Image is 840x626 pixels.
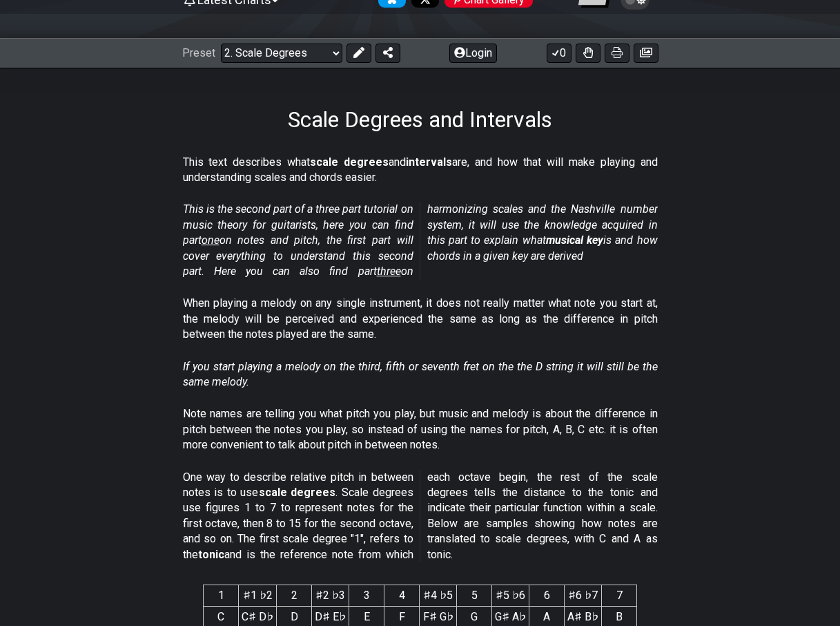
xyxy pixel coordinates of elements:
th: 4 [384,585,420,607]
p: When playing a melody on any single instrument, it does not really matter what note you start at,... [183,296,658,342]
strong: musical key [546,234,603,247]
em: This is the second part of a three part tutorial on music theory for guitarists, here you can fin... [183,202,658,278]
button: Print [605,44,629,63]
strong: intervals [406,155,452,169]
th: 1 [204,585,239,607]
th: 6 [529,585,565,607]
strong: tonic [198,548,224,561]
em: If you start playing a melody on the third, fifth or seventh fret on the the D string it will sti... [183,360,658,388]
p: One way to describe relative pitch in between notes is to use . Scale degrees use figures 1 to 7 ... [183,470,658,562]
button: Edit Preset [346,44,371,63]
p: Note names are telling you what pitch you play, but music and melody is about the difference in p... [183,406,658,453]
span: one [202,234,219,247]
button: Login [449,44,497,63]
strong: scale degrees [310,155,389,169]
span: three [377,265,401,278]
th: 3 [349,585,384,607]
th: ♯4 ♭5 [420,585,457,607]
span: Preset [182,46,215,59]
p: This text describes what and are, and how that will make playing and understanding scales and cho... [183,155,658,186]
button: 0 [547,44,572,63]
h1: Scale Degrees and Intervals [288,106,552,133]
th: ♯5 ♭6 [492,585,529,607]
button: Share Preset [375,44,400,63]
strong: scale degrees [259,486,336,499]
th: 5 [457,585,492,607]
select: Preset [221,44,342,63]
button: Toggle Dexterity for all fretkits [576,44,600,63]
th: ♯6 ♭7 [565,585,602,607]
th: 2 [277,585,312,607]
th: ♯1 ♭2 [239,585,277,607]
button: Create image [634,44,658,63]
th: 7 [602,585,637,607]
th: ♯2 ♭3 [312,585,349,607]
